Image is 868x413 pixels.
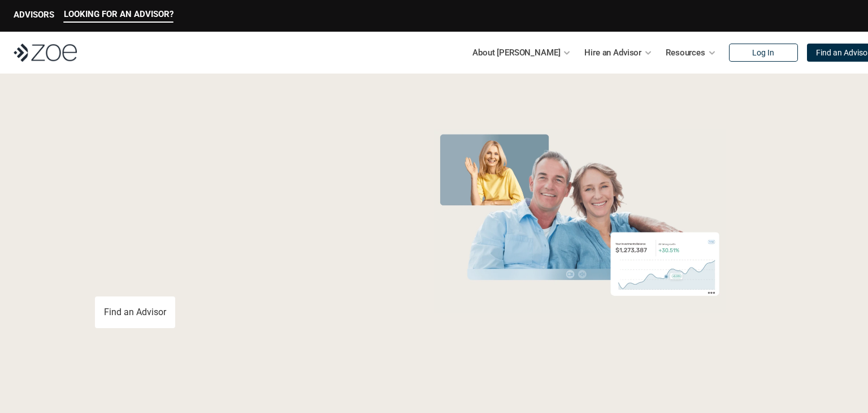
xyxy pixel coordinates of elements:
p: LOOKING FOR AN ADVISOR? [64,9,173,19]
p: You deserve an advisor you can trust. [PERSON_NAME], hire, and invest with vetted, fiduciary, fin... [95,256,387,283]
p: About [PERSON_NAME] [472,44,560,61]
em: The information in the visuals above is for illustrative purposes only and does not represent an ... [423,320,736,326]
p: Resources [666,44,705,61]
p: Log In [752,48,774,58]
p: Find an Advisor [104,307,166,317]
p: ADVISORS [14,10,54,20]
span: Grow Your Wealth [95,125,346,169]
a: Log In [729,44,798,62]
p: Hire an Advisor [584,44,641,61]
a: Find an Advisor [95,296,175,328]
span: with a Financial Advisor [95,163,323,244]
